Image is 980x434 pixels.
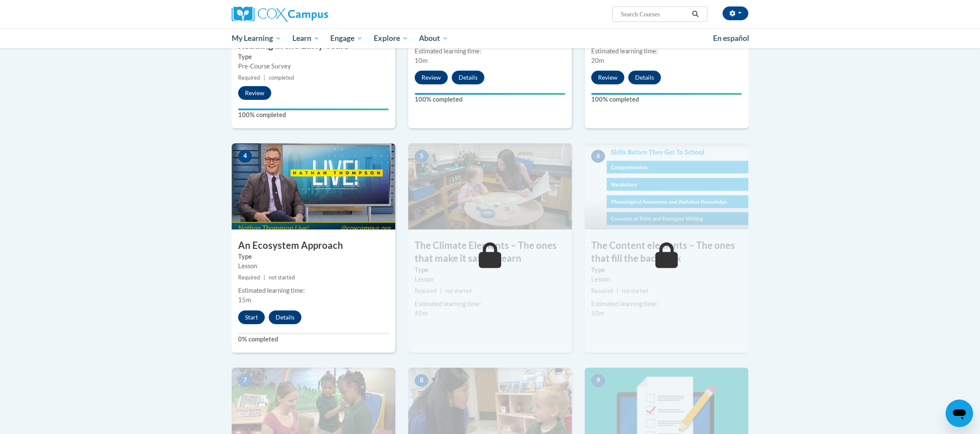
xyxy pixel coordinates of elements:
[226,28,287,48] a: My Learning
[415,46,565,56] div: Estimated learning time:
[269,310,301,324] button: Details
[238,150,252,163] span: 4
[415,275,565,284] div: Lesson
[591,265,742,275] label: Type
[374,33,408,43] span: Explore
[238,274,260,281] span: Required
[591,71,624,84] button: Review
[219,28,761,48] div: Main menu
[707,29,755,47] a: En español
[325,28,368,48] a: Engage
[617,288,618,294] span: |
[591,374,605,387] span: 9
[408,239,572,266] h3: The Climate Elements – The ones that make it safe to learn
[238,62,389,71] div: Pre-Course Survey
[591,275,742,284] div: Lesson
[585,143,748,229] img: Course Image
[419,33,448,43] span: About
[292,33,319,43] span: Learn
[591,310,604,317] span: 50m
[269,274,295,281] span: not started
[232,6,395,22] a: Cox Campus
[238,286,389,295] div: Estimated learning time:
[591,288,613,294] span: Required
[689,9,702,19] button: Search
[232,143,395,229] img: Course Image
[238,86,271,100] button: Review
[238,74,260,81] span: Required
[415,93,565,95] div: Your progress
[622,288,648,294] span: not started
[415,374,428,387] span: 8
[238,335,389,344] label: 0% completed
[415,95,565,104] label: 100% completed
[440,288,442,294] span: |
[591,46,742,56] div: Estimated learning time:
[723,6,748,20] button: Account Settings
[415,310,428,317] span: 45m
[238,108,389,110] div: Your progress
[415,57,428,64] span: 10m
[445,288,471,294] span: not started
[452,71,484,84] button: Details
[414,28,454,48] a: About
[264,74,265,81] span: |
[238,52,389,62] label: Type
[368,28,414,48] a: Explore
[232,239,395,252] h3: An Ecosystem Approach
[238,110,389,120] label: 100% completed
[238,310,265,324] button: Start
[264,274,265,281] span: |
[620,9,689,19] input: Search Courses
[238,252,389,261] label: Type
[946,400,973,427] iframe: Button to launch messaging window
[238,374,252,387] span: 7
[232,33,281,43] span: My Learning
[415,299,565,309] div: Estimated learning time:
[330,33,363,43] span: Engage
[591,95,742,104] label: 100% completed
[415,288,437,294] span: Required
[591,299,742,309] div: Estimated learning time:
[591,93,742,95] div: Your progress
[713,34,749,43] span: En español
[415,265,565,275] label: Type
[269,74,294,81] span: completed
[591,57,604,64] span: 20m
[238,261,389,271] div: Lesson
[232,6,328,22] img: Cox Campus
[415,71,448,84] button: Review
[415,150,428,163] span: 5
[591,150,605,163] span: 6
[628,71,661,84] button: Details
[408,143,572,229] img: Course Image
[585,239,748,266] h3: The Content elements – The ones that fill the backpack
[238,296,251,304] span: 15m
[287,28,325,48] a: Learn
